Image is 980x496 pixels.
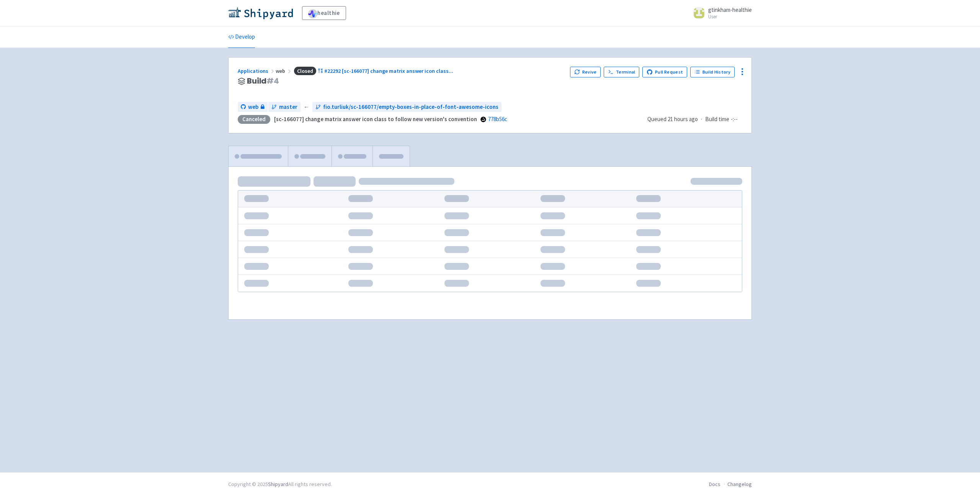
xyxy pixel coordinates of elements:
span: ← [304,103,309,112]
a: Docs [709,481,720,488]
a: 778b56c [488,115,507,123]
div: Copyright © 2025 All rights reserved. [228,480,332,488]
span: Queued [647,115,698,123]
div: · [647,115,742,124]
span: # 4 [266,76,279,86]
span: web [276,67,292,74]
a: Develop [228,26,255,48]
a: fio.turliuk/sc-166077/empty-boxes-in-place-of-font-awesome-icons [312,102,501,112]
span: Closed [294,67,316,76]
strong: [sc-166077] change matrix answer icon class to follow new version's convention [274,115,477,123]
a: Changelog [727,481,752,488]
small: User [708,14,752,19]
a: Shipyard [268,481,288,488]
span: master [279,103,297,112]
time: 21 hours ago [668,115,698,123]
a: healthie [302,6,346,20]
div: Canceled [238,115,270,124]
span: Build time [705,115,729,124]
a: gtinkham-healthie User [688,7,752,19]
span: Build [247,77,279,85]
a: Applications [238,67,276,74]
a: Build History [690,67,735,77]
span: fio.turliuk/sc-166077/empty-boxes-in-place-of-font-awesome-icons [323,103,498,112]
span: web [248,103,258,112]
span: -:-- [731,115,738,124]
a: Pull Request [642,67,687,77]
span: gtinkham-healthie [708,6,752,13]
button: Revive [570,67,601,77]
a: Closed#22292 [sc-166077] change matrix answer icon class... [292,67,454,74]
a: Terminal [604,67,639,77]
a: web [238,102,268,112]
a: master [268,102,301,112]
span: #22292 [sc-166077] change matrix answer icon class ... [324,67,453,74]
img: Shipyard logo [228,7,293,19]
